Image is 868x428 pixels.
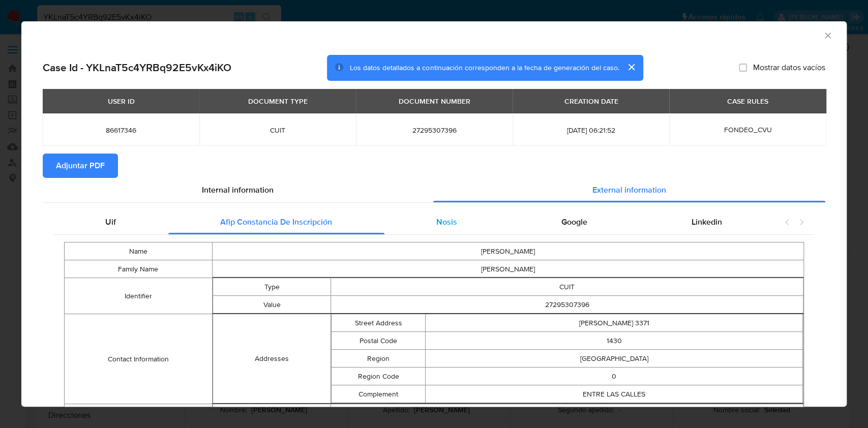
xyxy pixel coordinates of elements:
span: Google [561,216,587,228]
div: USER ID [102,93,141,110]
div: CASE RULES [721,93,774,110]
span: 27295307396 [368,126,500,135]
span: [DATE] 06:21:52 [525,126,657,135]
span: External information [592,184,666,196]
td: 27295307396 [331,296,803,314]
span: FONDEO_CVU [724,125,771,135]
span: Los datos detallados a continuación corresponden a la fecha de generación del caso. [350,63,619,73]
h2: Case Id - YKLnaT5c4YRBq92E5vKx4iKO [43,61,231,74]
span: Nosis [436,216,457,228]
td: Addresses [213,314,331,404]
button: Cerrar ventana [823,30,832,40]
td: Complement [332,385,426,403]
td: Contact Information [65,314,213,404]
td: 1430 [426,332,803,350]
button: cerrar [619,55,643,79]
div: Detailed info [43,178,825,202]
td: Street Address [332,314,426,332]
span: CUIT [212,126,344,135]
td: Status [213,404,331,422]
span: Mostrar datos vacíos [753,63,825,73]
td: Name [65,242,213,260]
span: Afip Constancia De Inscripción [220,216,332,228]
input: Mostrar datos vacíos [739,64,747,72]
td: 0 [426,368,803,385]
td: [PERSON_NAME] [212,260,803,278]
td: Type [213,278,331,296]
td: [PERSON_NAME] [212,242,803,260]
td: CUIT [331,278,803,296]
span: Internal information [202,184,274,196]
td: Identifier [65,278,213,314]
button: Adjuntar PDF [43,154,118,178]
td: Region Code [332,368,426,385]
div: DOCUMENT NUMBER [393,93,476,110]
td: ACTIVO [331,404,803,422]
td: [GEOGRAPHIC_DATA] [426,350,803,368]
span: 86617346 [55,126,187,135]
td: [PERSON_NAME] 3371 [426,314,803,332]
div: closure-recommendation-modal [21,21,847,407]
td: Family Name [65,260,213,278]
td: Postal Code [332,332,426,350]
span: Linkedin [692,216,722,228]
div: Detailed external info [53,210,774,234]
td: Region [332,350,426,368]
span: Adjuntar PDF [56,155,105,177]
div: DOCUMENT TYPE [242,93,314,110]
div: CREATION DATE [558,93,624,110]
td: Value [213,296,331,314]
span: Uif [105,216,116,228]
td: ENTRE LAS CALLES [426,385,803,403]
